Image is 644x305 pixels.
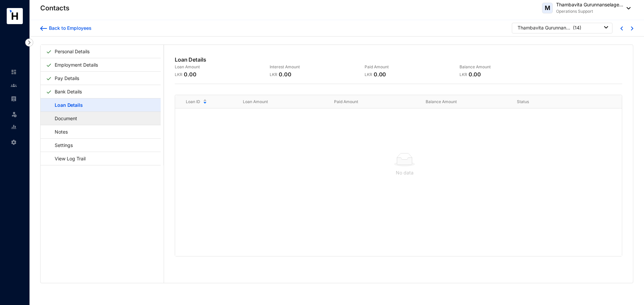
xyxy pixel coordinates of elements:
[11,69,17,75] img: home-unselected.a29eae3204392db15eaf.svg
[11,96,17,102] img: payroll-unselected.b590312f920e76f0c668.svg
[279,70,291,78] p: 0.00
[191,169,618,176] div: No data
[365,64,451,70] p: Paid Amount
[631,26,633,30] img: chevron-right-blue.16c49ba0fe93ddb13f341d83a2dbca89.svg
[232,95,323,108] th: Loan Amount
[52,58,101,72] a: Employment Details
[365,70,374,78] p: LKR
[46,98,85,112] a: Loan Details
[46,152,88,165] a: View Log Trail
[518,24,571,31] div: Thambavita Gurunnanselage Kumudu Mihirani Gallage
[11,139,17,145] img: settings-unselected.1febfda315e6e19643a1.svg
[40,26,47,31] img: arrow-backward-blue.96c47016eac47e06211658234db6edf5.svg
[545,5,550,11] span: M
[270,64,357,70] p: Interest Amount
[5,79,21,92] li: Contacts
[46,125,70,139] a: Notes
[556,1,623,8] p: Thambavita Gurunnanselage...
[415,95,506,108] th: Balance Amount
[46,111,79,125] a: Document
[623,7,631,9] img: dropdown-black.8e83cc76930a90b1a4fdb6d089b7bf3a.svg
[47,25,92,31] div: Back to Employees
[374,70,386,78] p: 0.00
[604,26,608,28] img: dropdown-black.8e83cc76930a90b1a4fdb6d089b7bf3a.svg
[11,111,17,118] img: leave-unselected.2934df6273408c3f84d9.svg
[11,82,17,88] img: people-unselected.118708e94b43a90eceab.svg
[11,124,17,130] img: report-unselected.e6a6b4230fc7da01f883.svg
[573,24,581,31] p: ( 14 )
[5,120,21,134] li: Reports
[506,95,563,108] th: Status
[40,25,92,31] a: Back to Employees
[460,70,469,78] p: LKR
[52,45,92,58] a: Personal Details
[184,70,197,78] p: 0.00
[621,26,623,30] img: chevron-left-blue.0fda5800d0a05439ff8ddef8047136d5.svg
[460,64,546,70] p: Balance Amount
[270,70,279,78] p: LKR
[323,95,415,108] th: Paid Amount
[186,98,200,105] span: Loan ID
[5,92,21,105] li: Payroll
[46,138,75,152] a: Settings
[52,71,82,85] a: Pay Details
[5,65,21,79] li: Home
[175,64,262,70] p: Loan Amount
[175,56,529,64] p: Loan Details
[469,70,481,78] p: 0.00
[25,39,33,47] img: nav-icon-right.af6afadce00d159da59955279c43614e.svg
[52,85,85,98] a: Bank Details
[556,8,623,15] p: Operations Support
[40,3,69,13] p: Contacts
[175,70,184,78] p: LKR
